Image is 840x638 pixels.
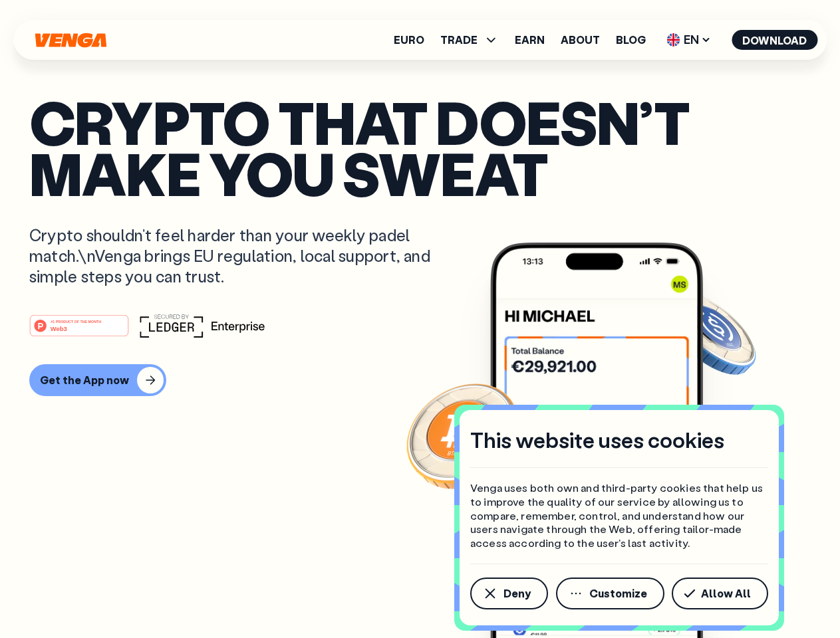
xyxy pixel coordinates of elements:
span: TRADE [440,32,499,48]
button: Download [732,30,817,50]
a: About [561,35,600,45]
a: Get the App now [29,364,811,396]
span: EN [662,29,716,51]
span: Deny [503,588,531,599]
a: Earn [515,35,545,45]
a: #1 PRODUCT OF THE MONTHWeb3 [29,322,129,340]
button: Get the App now [29,364,166,396]
button: Deny [470,578,548,609]
img: USDC coin [663,286,759,381]
p: Venga uses both own and third-party cookies that help us to improve the quality of our service by... [470,481,768,550]
button: Allow All [672,578,768,609]
a: Blog [616,35,646,45]
svg: Home [33,33,108,48]
span: TRADE [440,35,478,45]
button: Customize [556,578,664,609]
img: flag-uk [666,33,680,47]
tspan: #1 PRODUCT OF THE MONTH [51,319,101,323]
span: Customize [589,588,647,599]
span: Allow All [701,588,751,599]
a: Euro [394,35,424,45]
p: Crypto shouldn’t feel harder than your weekly padel match.\nVenga brings EU regulation, local sup... [29,225,450,287]
div: Get the App now [40,373,129,387]
h4: This website uses cookies [470,426,724,454]
tspan: Web3 [51,324,67,332]
img: Bitcoin [404,375,523,495]
p: Crypto that doesn’t make you sweat [29,96,811,198]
